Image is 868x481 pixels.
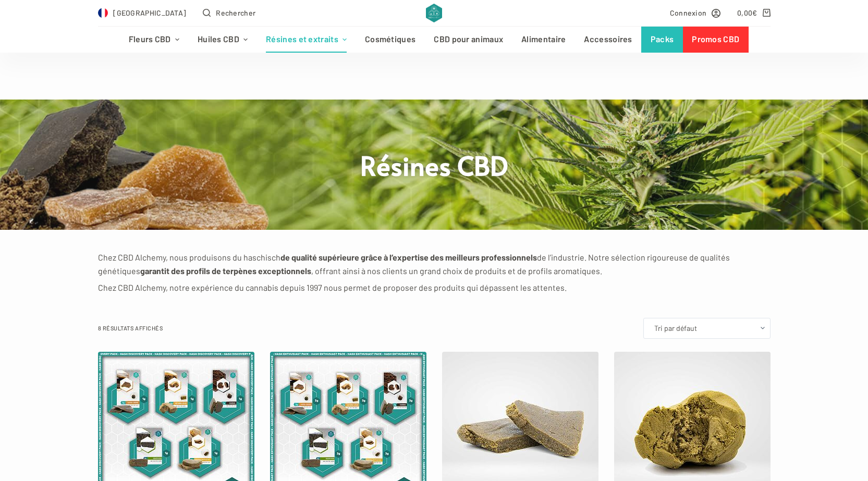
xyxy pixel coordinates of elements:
[98,281,771,294] p: Chez CBD Alchemy, notre expérience du cannabis depuis 1997 nous permet de proposer des produits q...
[216,7,255,19] span: Rechercher
[683,27,749,53] a: Promos CBD
[98,251,771,278] p: Chez CBD Alchemy, nous produisons du haschisch de l’industrie. Notre sélection rigoureuse de qual...
[752,8,757,17] span: €
[239,148,630,182] h1: Résines CBD
[98,324,163,333] p: 8 résultats affichés
[98,8,108,18] img: FR Flag
[643,318,771,339] select: Commande
[426,4,442,22] img: CBD Alchemy
[425,27,512,53] a: CBD pour animaux
[140,266,311,276] strong: garantit des profils de terpènes exceptionnels
[113,7,186,19] span: [GEOGRAPHIC_DATA]
[670,7,707,19] span: Connexion
[670,7,721,19] a: Connexion
[575,27,641,53] a: Accessoires
[512,27,575,53] a: Alimentaire
[737,8,757,17] bdi: 0,00
[203,7,255,19] button: Ouvrir le formulaire de recherche
[257,27,356,53] a: Résines et extraits
[119,27,749,53] nav: Menu d’en-tête
[98,7,187,19] a: Select Country
[119,27,188,53] a: Fleurs CBD
[641,27,683,53] a: Packs
[356,27,425,53] a: Cosmétiques
[188,27,256,53] a: Huiles CBD
[737,7,770,19] a: Panier d’achat
[280,252,537,262] strong: de qualité supérieure grâce à l’expertise des meilleurs professionnels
